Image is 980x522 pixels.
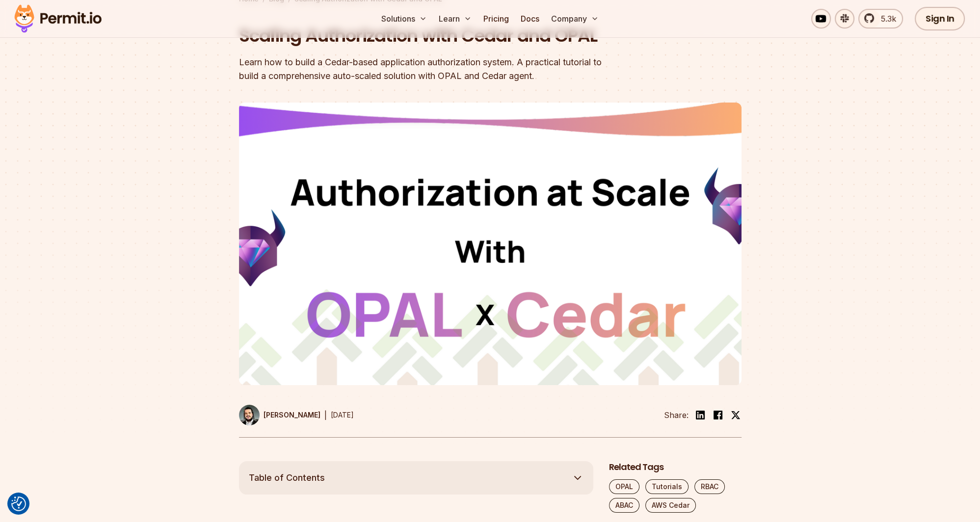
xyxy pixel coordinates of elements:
h2: Related Tags [609,461,742,473]
img: facebook [712,409,724,421]
h1: Scaling Authorization with Cedar and OPAL [239,24,616,48]
span: 5.3k [875,13,896,25]
a: [PERSON_NAME] [239,405,320,425]
img: twitter [731,410,741,420]
img: Scaling Authorization with Cedar and OPAL [239,103,742,385]
a: Tutorials [645,479,689,494]
button: Consent Preferences [11,496,26,511]
div: | [324,409,327,421]
div: Learn how to build a Cedar-based application authorization system. A practical tutorial to build ... [239,55,616,83]
a: Pricing [479,9,513,28]
a: Docs [517,9,543,28]
button: Company [547,9,603,28]
time: [DATE] [331,411,354,419]
img: linkedin [694,409,706,421]
a: 5.3k [858,9,903,28]
img: Revisit consent button [11,496,26,511]
img: Gabriel L. Manor [239,405,260,425]
img: Permit logo [10,2,106,35]
button: Table of Contents [239,461,593,495]
span: Table of Contents [249,471,325,485]
a: RBAC [694,479,725,494]
li: Share: [664,409,689,421]
button: Learn [435,9,476,28]
a: OPAL [609,479,639,494]
a: AWS Cedar [645,498,696,513]
p: [PERSON_NAME] [264,410,320,420]
a: Sign In [915,7,965,30]
a: ABAC [609,498,639,513]
button: Solutions [377,9,431,28]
